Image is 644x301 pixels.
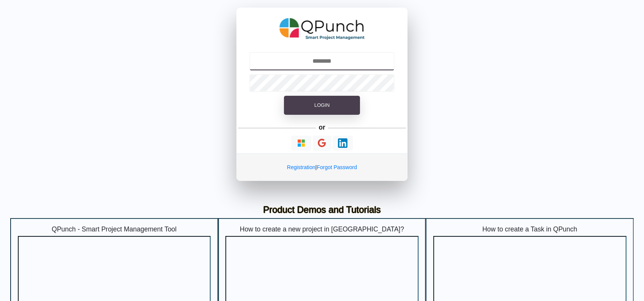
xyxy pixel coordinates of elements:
[313,136,332,151] button: Continue With Google
[236,154,408,181] div: |
[317,164,357,170] a: Forgot Password
[225,225,419,233] h5: How to create a new project in [GEOGRAPHIC_DATA]?
[333,136,353,150] button: Continue With LinkedIn
[287,164,316,170] a: Registration
[338,138,347,148] img: Loading...
[314,102,330,108] span: Login
[297,138,306,148] img: Loading...
[317,122,327,133] h5: or
[16,204,628,215] h3: Product Demos and Tutorials
[284,96,360,115] button: Login
[279,15,365,43] img: QPunch
[18,225,211,233] h5: QPunch - Smart Project Management Tool
[433,225,627,233] h5: How to create a Task in QPunch
[291,136,311,150] button: Continue With Microsoft Azure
